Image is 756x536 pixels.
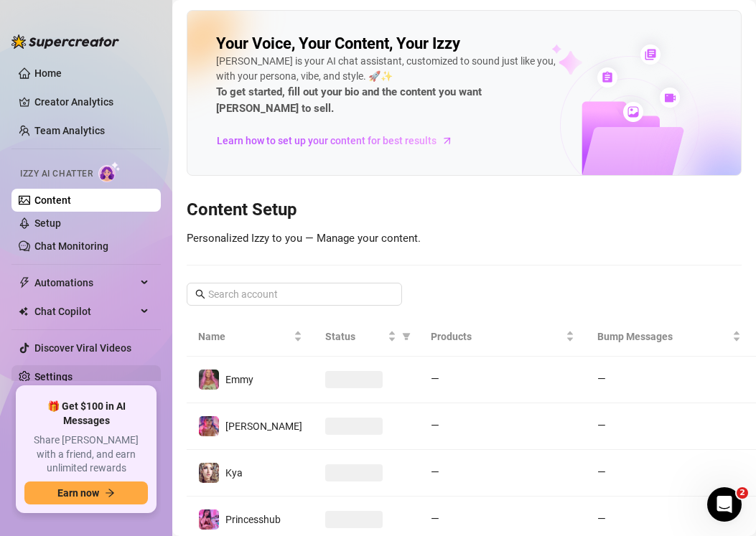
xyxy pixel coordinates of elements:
span: Izzy AI Chatter [20,167,93,181]
span: Princesshub [225,514,281,525]
h3: Content Setup [187,199,742,222]
h2: Your Voice, Your Content, Your Izzy [216,34,460,54]
span: arrow-right [105,488,115,498]
a: Chat Monitoring [34,240,108,252]
span: Bump Messages [597,329,729,344]
span: filter [402,332,411,341]
span: 2 [737,487,748,499]
span: — [597,419,606,432]
span: — [431,419,439,432]
span: — [431,372,439,385]
a: Settings [34,371,73,382]
img: Emmy [199,370,219,390]
span: Share [PERSON_NAME] with a friend, and earn unlimited rewards [24,433,148,476]
th: Products [419,317,586,357]
span: Personalized Izzy to you — Manage your content. [187,232,421,245]
span: Status [325,329,385,344]
span: Kya [225,467,243,479]
a: Content [34,194,71,206]
span: Learn how to set up your content for best results [217,133,437,149]
span: — [431,512,439,525]
span: — [597,466,606,479]
img: logo-BBDzfeDw.svg [11,34,119,49]
span: Products [431,329,563,344]
span: filter [399,326,414,347]
a: Creator Analytics [34,90,149,113]
a: Setup [34,217,61,229]
span: Earn now [57,487,99,499]
a: Home [34,67,62,79]
span: Chat Copilot [34,300,136,323]
img: Nikki [199,416,219,436]
span: 🎁 Get $100 in AI Messages [24,400,148,428]
img: Chat Copilot [19,306,28,316]
img: Princesshub [199,509,219,530]
span: — [597,372,606,385]
img: ai-chatter-content-library-cLFOSyPT.png [518,29,741,175]
span: [PERSON_NAME] [225,420,302,432]
span: search [195,289,205,299]
span: Name [198,329,291,344]
button: Earn nowarrow-right [24,481,148,504]
th: Status [314,317,419,357]
th: Name [187,317,314,357]
img: AI Chatter [98,161,121,182]
a: Learn how to set up your content for best results [216,129,464,152]
span: arrow-right [440,133,454,148]
span: — [431,466,439,479]
span: Automations [34,271,136,294]
span: Emmy [225,374,253,385]
a: Discover Viral Videos [34,342,131,354]
strong: To get started, fill out your bio and the content you want [PERSON_NAME] to sell. [216,85,482,116]
a: Team Analytics [34,125,105,136]
th: Bump Messages [586,317,752,357]
input: Search account [208,286,382,302]
div: [PERSON_NAME] is your AI chat assistant, customized to sound just like you, with your persona, vi... [216,54,564,118]
span: — [597,512,606,525]
img: Kya [199,463,219,483]
span: thunderbolt [19,277,30,288]
iframe: Intercom live chat [707,487,742,522]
